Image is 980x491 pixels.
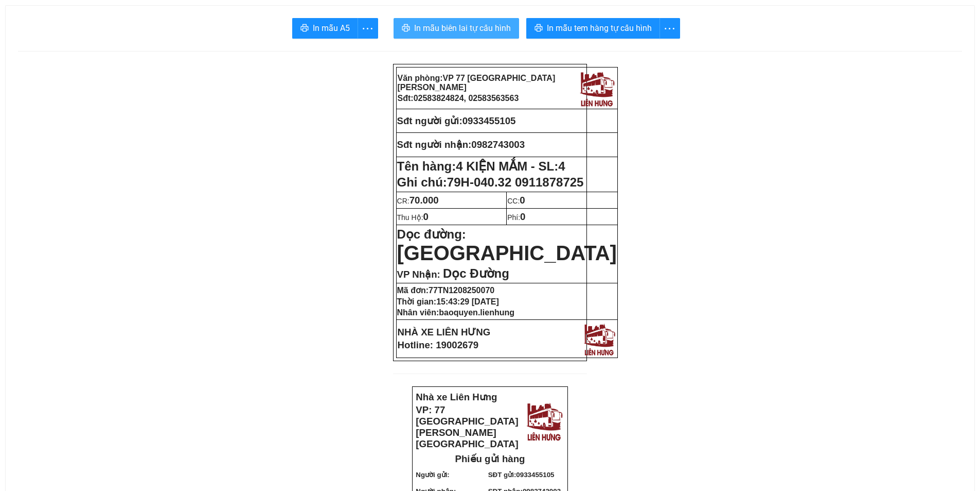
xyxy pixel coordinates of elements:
[398,94,519,103] strong: Sđt:
[488,471,555,479] strong: SĐT gửi:
[520,195,525,206] span: 0
[358,18,378,39] button: more
[398,74,556,92] strong: Văn phòng:
[397,286,495,295] strong: Mã đơn:
[300,24,309,33] span: printer
[660,18,680,39] button: more
[397,175,584,189] span: Ghi chú:
[358,22,378,35] span: more
[416,392,497,402] strong: Nhà xe Liên Hưng
[577,69,616,108] img: logo
[660,22,680,35] span: more
[455,453,525,464] strong: Phiếu gửi hàng
[397,115,462,126] strong: Sđt người gửi:
[507,213,525,222] span: Phí:
[581,321,617,357] img: logo
[397,139,472,150] strong: Sđt người nhận:
[398,327,491,337] strong: NHÀ XE LIÊN HƯNG
[397,197,439,205] span: CR:
[447,175,584,189] span: 79H-040.32 0911878725
[526,18,660,39] button: printerIn mẫu tem hàng tự cấu hình
[507,197,525,205] span: CC:
[516,471,554,479] span: 0933455105
[397,308,514,317] strong: Nhân viên:
[439,308,514,317] span: baoquyen.lienhung
[443,266,509,280] span: Dọc Đường
[313,22,350,35] span: In mẫu A5
[398,74,556,92] span: VP 77 [GEOGRAPHIC_DATA][PERSON_NAME]
[462,115,516,126] span: 0933455105
[520,211,525,222] span: 0
[414,22,511,35] span: In mẫu biên lai tự cấu hình
[524,399,564,442] img: logo
[397,242,617,264] span: [GEOGRAPHIC_DATA]
[398,340,479,350] strong: Hotline: 19002679
[558,159,565,173] span: 4
[397,159,565,173] strong: Tên hàng:
[429,286,494,295] span: 77TN1208250070
[397,269,440,280] span: VP Nhận:
[409,195,439,206] span: 70.000
[402,24,410,33] span: printer
[436,297,499,306] span: 15:43:29 [DATE]
[534,24,543,33] span: printer
[416,471,449,479] strong: Người gửi:
[471,139,525,150] span: 0982743003
[423,211,429,222] span: 0
[414,94,519,103] span: 02583824824, 02583563563
[456,159,565,173] span: 4 KIỆN MẮM - SL:
[416,404,518,449] strong: VP: 77 [GEOGRAPHIC_DATA][PERSON_NAME][GEOGRAPHIC_DATA]
[397,213,429,222] span: Thu Hộ:
[394,18,519,39] button: printerIn mẫu biên lai tự cấu hình
[397,297,499,306] strong: Thời gian:
[397,227,617,263] strong: Dọc đường:
[547,22,652,35] span: In mẫu tem hàng tự cấu hình
[292,18,358,39] button: printerIn mẫu A5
